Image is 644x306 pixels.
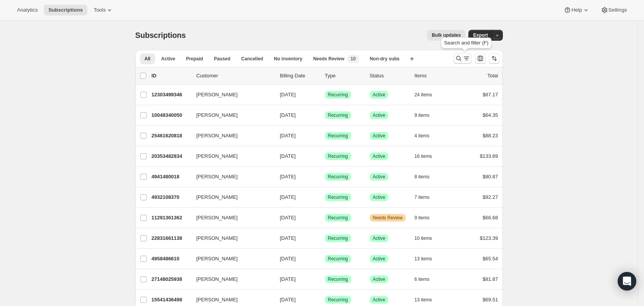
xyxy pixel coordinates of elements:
[373,276,386,282] span: Active
[415,253,441,264] button: 13 items
[152,72,190,80] p: ID
[161,56,175,62] span: Active
[328,235,348,241] span: Recurring
[328,133,348,139] span: Recurring
[135,31,186,39] span: Subscriptions
[483,194,498,200] span: $92.27
[571,7,582,13] span: Help
[415,294,441,305] button: 13 items
[186,56,203,62] span: Prepaid
[415,110,438,121] button: 9 items
[280,235,296,241] span: [DATE]
[373,133,386,139] span: Active
[196,193,238,201] span: [PERSON_NAME]
[475,53,486,64] button: Customize table column order and visibility
[280,256,296,262] span: [DATE]
[328,276,348,282] span: Recurring
[415,274,438,285] button: 6 items
[152,171,498,182] div: 4941480018[PERSON_NAME][DATE]SuccessRecurringSuccessActive8 items$80.87
[415,153,432,159] span: 16 items
[373,235,386,241] span: Active
[152,152,190,160] p: 20353482834
[196,296,238,304] span: [PERSON_NAME]
[94,7,106,13] span: Tools
[483,174,498,179] span: $80.87
[152,132,190,140] p: 25461620818
[12,5,42,15] button: Analytics
[152,111,190,119] p: 10048340050
[415,256,432,262] span: 13 items
[274,56,302,62] span: No inventory
[370,72,408,80] p: Status
[483,92,498,97] span: $87.17
[196,132,238,140] span: [PERSON_NAME]
[618,272,636,291] div: Open Intercom Messenger
[373,153,386,159] span: Active
[328,153,348,159] span: Recurring
[152,294,498,305] div: 15541436498[PERSON_NAME][DATE]SuccessRecurringSuccessActive13 items$69.51
[415,192,438,203] button: 7 items
[152,233,498,244] div: 22831661138[PERSON_NAME][DATE]SuccessRecurringSuccessActive10 items$123.39
[328,256,348,262] span: Recurring
[559,5,594,15] button: Help
[192,89,269,101] button: [PERSON_NAME]
[373,297,386,303] span: Active
[280,276,296,282] span: [DATE]
[489,53,500,64] button: Sort the results
[196,234,238,242] span: [PERSON_NAME]
[192,253,269,265] button: [PERSON_NAME]
[373,256,386,262] span: Active
[328,215,348,221] span: Recurring
[192,232,269,244] button: [PERSON_NAME]
[415,297,432,303] span: 13 items
[415,112,430,118] span: 9 items
[415,92,432,98] span: 24 items
[192,212,269,224] button: [PERSON_NAME]
[596,5,632,15] button: Settings
[44,5,87,15] button: Subscriptions
[480,153,498,159] span: $133.89
[432,32,461,38] span: Bulk updates
[483,276,498,282] span: $81.87
[373,112,386,118] span: Active
[427,30,465,41] button: Bulk updates
[325,72,364,80] div: Type
[152,234,190,242] p: 22831661138
[328,92,348,98] span: Recurring
[415,174,430,180] span: 8 items
[192,109,269,121] button: [PERSON_NAME]
[473,32,488,38] span: Export
[483,133,498,138] span: $88.23
[468,30,492,41] button: Export
[483,112,498,118] span: $64.35
[415,215,430,221] span: 9 items
[152,110,498,121] div: 10048340050[PERSON_NAME][DATE]SuccessRecurringSuccessActive9 items$64.35
[415,194,430,200] span: 7 items
[192,130,269,142] button: [PERSON_NAME]
[152,173,190,181] p: 4941480018
[196,214,238,222] span: [PERSON_NAME]
[328,112,348,118] span: Recurring
[373,174,386,180] span: Active
[192,191,269,203] button: [PERSON_NAME]
[415,151,441,162] button: 16 items
[328,174,348,180] span: Recurring
[48,7,83,13] span: Subscriptions
[483,297,498,303] span: $69.51
[152,255,190,263] p: 4958486610
[373,194,386,200] span: Active
[328,194,348,200] span: Recurring
[415,233,441,244] button: 10 items
[145,56,150,62] span: All
[373,215,403,221] span: Needs Review
[152,91,190,99] p: 12303499346
[152,72,498,80] div: IDCustomerBilling DateTypeStatusItemsTotal
[152,89,498,100] div: 12303499346[PERSON_NAME][DATE]SuccessRecurringSuccessActive24 items$87.17
[280,297,296,303] span: [DATE]
[152,253,498,264] div: 4958486610[PERSON_NAME][DATE]SuccessRecurringSuccessActive13 items$65.54
[480,235,498,241] span: $123.39
[196,275,238,283] span: [PERSON_NAME]
[214,56,231,62] span: Paused
[192,171,269,183] button: [PERSON_NAME]
[406,53,418,64] button: Create new view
